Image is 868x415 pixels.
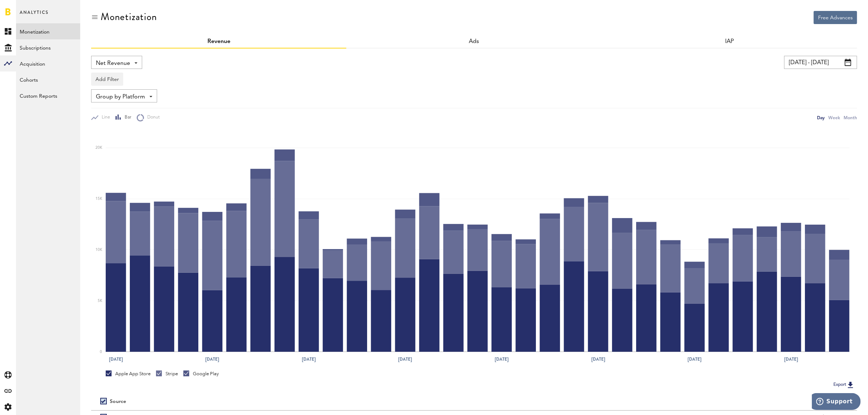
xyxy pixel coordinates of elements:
[101,11,157,23] div: Monetization
[96,197,102,201] text: 15K
[156,371,178,377] div: Stripe
[98,299,102,303] text: 5K
[591,356,605,362] text: [DATE]
[844,114,857,121] div: Month
[817,114,825,121] div: Day
[96,248,102,252] text: 10K
[106,371,151,377] div: Apple App Store
[831,380,857,389] button: Export
[483,399,848,405] div: Period total
[398,356,412,362] text: [DATE]
[16,88,80,104] a: Custom Reports
[688,356,701,362] text: [DATE]
[96,91,145,103] span: Group by Platform
[814,11,857,24] button: Free Advances
[207,39,230,44] a: Revenue
[110,399,126,405] div: Source
[109,356,123,362] text: [DATE]
[828,114,840,121] div: Week
[183,371,219,377] div: Google Play
[100,350,102,354] text: 0
[16,39,80,55] a: Subscriptions
[725,39,734,44] a: IAP
[144,115,160,121] span: Donut
[812,393,861,411] iframe: Opens a widget where you can find more information
[91,73,123,86] button: Add Filter
[495,356,509,362] text: [DATE]
[98,115,110,121] span: Line
[20,8,48,23] span: Analytics
[302,356,316,362] text: [DATE]
[16,71,80,88] a: Cohorts
[121,115,131,121] span: Bar
[96,146,102,150] text: 20K
[205,356,219,362] text: [DATE]
[16,55,80,71] a: Acquisition
[784,356,798,362] text: [DATE]
[96,57,130,70] span: Net Revenue
[469,39,479,44] a: Ads
[846,380,855,389] img: Export
[16,23,80,39] a: Monetization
